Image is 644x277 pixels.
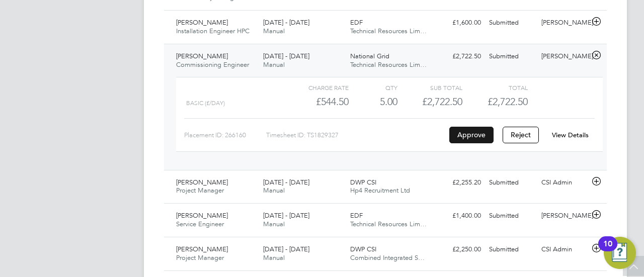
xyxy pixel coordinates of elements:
[266,127,447,143] div: Timesheet ID: TS1829327
[176,60,249,69] span: Commissioning Engineer
[176,186,224,195] span: Project Manager
[485,241,537,258] div: Submitted
[176,211,228,220] span: [PERSON_NAME]
[397,81,462,94] div: Sub Total
[186,100,225,107] span: Basic (£/day)
[176,178,228,187] span: [PERSON_NAME]
[349,81,397,94] div: QTY
[485,48,537,65] div: Submitted
[176,27,250,35] span: Installation Engineer HPC
[263,27,285,35] span: Manual
[284,94,349,110] div: £544.50
[485,174,537,191] div: Submitted
[433,208,485,224] div: £1,400.00
[350,52,389,60] span: National Grid
[603,244,612,257] div: 10
[350,220,427,228] span: Technical Resources Lim…
[176,52,228,60] span: [PERSON_NAME]
[537,15,590,31] div: [PERSON_NAME]
[350,60,427,69] span: Technical Resources Lim…
[350,18,363,27] span: EDF
[176,245,228,253] span: [PERSON_NAME]
[433,48,485,65] div: £2,722.50
[449,127,494,143] button: Approve
[604,237,636,269] button: Open Resource Center, 10 new notifications
[263,18,309,27] span: [DATE] - [DATE]
[184,127,266,143] div: Placement ID: 266160
[433,15,485,31] div: £1,600.00
[263,52,309,60] span: [DATE] - [DATE]
[263,60,285,69] span: Manual
[263,211,309,220] span: [DATE] - [DATE]
[350,245,376,253] span: DWP CSI
[485,15,537,31] div: Submitted
[176,253,224,262] span: Project Manager
[485,208,537,224] div: Submitted
[284,81,349,94] div: Charge rate
[263,253,285,262] span: Manual
[433,174,485,191] div: £2,255.20
[537,208,590,224] div: [PERSON_NAME]
[350,253,425,262] span: Combined Integrated S…
[350,27,427,35] span: Technical Resources Lim…
[263,220,285,228] span: Manual
[462,81,527,94] div: Total
[263,178,309,187] span: [DATE] - [DATE]
[488,96,528,108] span: £2,722.50
[537,174,590,191] div: CSI Admin
[349,94,397,110] div: 5.00
[503,127,539,143] button: Reject
[397,94,462,110] div: £2,722.50
[350,178,376,187] span: DWP CSI
[433,241,485,258] div: £2,250.00
[350,186,410,195] span: Hp4 Recruitment Ltd
[350,211,363,220] span: EDF
[263,245,309,253] span: [DATE] - [DATE]
[176,220,224,228] span: Service Engineer
[176,18,228,27] span: [PERSON_NAME]
[537,241,590,258] div: CSI Admin
[552,131,589,139] a: View Details
[263,186,285,195] span: Manual
[537,48,590,65] div: [PERSON_NAME]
